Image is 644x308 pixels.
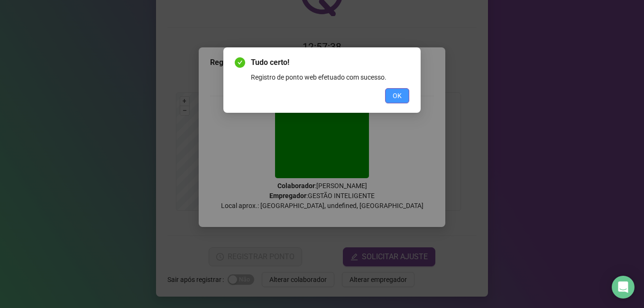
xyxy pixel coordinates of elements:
[251,72,409,82] div: Registro de ponto web efetuado com sucesso.
[393,91,402,101] span: OK
[612,276,635,299] div: Open Intercom Messenger
[251,57,409,68] span: Tudo certo!
[235,57,245,68] span: check-circle
[385,88,409,103] button: OK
